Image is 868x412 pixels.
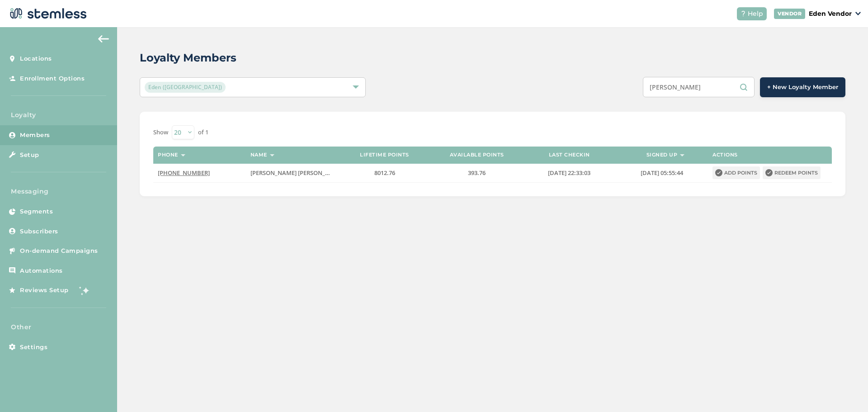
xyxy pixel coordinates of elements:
[741,11,746,16] img: icon-help-white-03924b79.svg
[270,154,274,156] img: icon-sort-1e1d7615.svg
[712,166,760,179] button: Add points
[20,207,53,216] span: Segments
[549,152,590,158] label: Last checkin
[20,151,39,160] span: Setup
[528,169,611,177] label: 2025-08-15 22:33:03
[646,152,678,158] label: Signed up
[680,154,684,156] img: icon-sort-1e1d7615.svg
[643,77,755,97] input: Search
[374,169,395,177] span: 8012.76
[158,152,178,158] label: Phone
[468,169,486,177] span: 393.76
[20,74,85,83] span: Enrollment Options
[760,77,845,97] button: + New Loyalty Member
[20,54,52,63] span: Locations
[158,169,210,177] span: [PHONE_NUMBER]
[855,12,861,15] img: icon_down-arrow-small-66adaf34.svg
[641,169,683,177] span: [DATE] 05:55:44
[250,169,334,177] label: Matthew Ky Scott
[748,9,763,19] span: Help
[343,169,426,177] label: 8012.76
[435,169,519,177] label: 393.76
[75,281,94,299] img: glitter-stars-b7820f95.gif
[145,82,226,93] span: Eden ([GEOGRAPHIC_DATA])
[823,369,868,412] iframe: Chat Widget
[20,343,47,352] span: Settings
[250,152,267,158] label: Name
[774,9,805,19] div: VENDOR
[250,169,344,177] span: [PERSON_NAME] [PERSON_NAME]
[450,152,504,158] label: Available points
[763,166,821,179] button: Redeem points
[620,169,703,177] label: 2024-01-22 05:55:44
[548,169,590,177] span: [DATE] 22:33:03
[20,286,69,295] span: Reviews Setup
[20,131,50,140] span: Members
[809,9,852,19] p: Eden Vendor
[767,83,838,92] span: + New Loyalty Member
[198,128,208,137] label: of 1
[140,50,236,66] h2: Loyalty Members
[98,35,109,43] img: icon-arrow-back-accent-c549486e.svg
[20,227,58,236] span: Subscribers
[20,266,63,275] span: Automations
[181,154,185,156] img: icon-sort-1e1d7615.svg
[708,147,832,164] th: Actions
[7,5,87,23] img: logo-dark-0685b13c.svg
[20,246,98,256] span: On-demand Campaigns
[153,128,168,137] label: Show
[158,169,241,177] label: (918) 361-6211
[360,152,409,158] label: Lifetime points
